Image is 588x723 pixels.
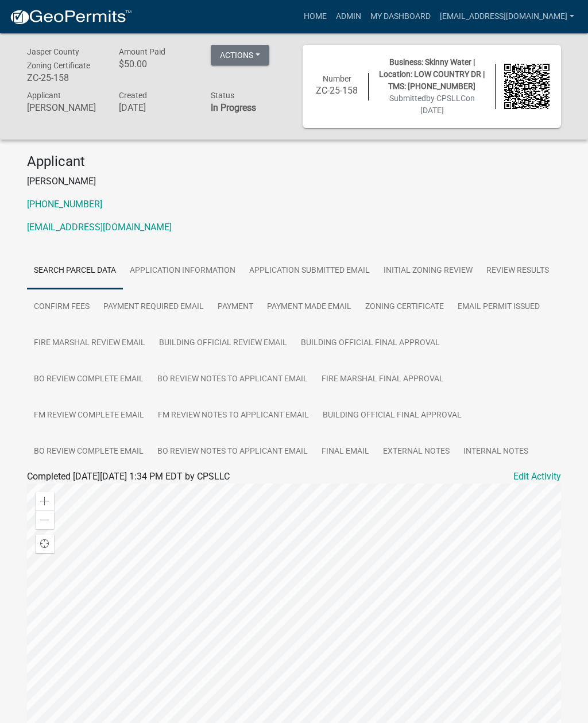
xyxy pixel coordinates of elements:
h4: Applicant [27,153,561,170]
a: Admin [331,6,366,28]
a: Confirm Fees [27,289,96,326]
a: Search Parcel Data [27,253,123,289]
a: BO Review Notes to Applicant Email [150,361,315,398]
h6: [PERSON_NAME] [27,102,102,113]
a: Review Results [479,253,556,289]
h6: ZC-25-158 [314,85,359,96]
a: Edit Activity [513,470,561,484]
a: External Notes [376,434,457,470]
a: Payment [211,289,260,326]
h6: ZC-25-158 [27,72,102,83]
a: BO Review Complete Email [27,434,150,470]
span: Jasper County Zoning Certificate [27,47,90,70]
a: Internal Notes [457,434,535,470]
span: Status [211,91,234,100]
span: Applicant [27,91,61,100]
a: Application Submitted Email [242,253,377,289]
div: Zoom in [36,492,54,511]
a: FM Review Notes to Applicant Email [151,397,316,434]
a: Building Official Final Approval [294,325,447,362]
button: Actions [211,45,269,65]
a: Email Permit Issued [451,289,547,326]
strong: In Progress [211,102,256,113]
a: Home [299,6,331,28]
a: Payment Required Email [96,289,211,326]
a: Zoning Certificate [358,289,451,326]
span: Amount Paid [119,47,165,56]
span: Completed [DATE][DATE] 1:34 PM EDT by CPSLLC [27,471,230,482]
span: by CPSLLC [426,94,466,103]
a: Fire Marshal Review Email [27,325,152,362]
a: FM Review Complete Email [27,397,151,434]
a: Initial Zoning Review [377,253,479,289]
a: Application Information [123,253,242,289]
a: BO Review Notes to Applicant Email [150,434,315,470]
a: Building Official Review Email [152,325,294,362]
span: Business: Skinny Water | Location: LOW COUNTRY DR | TMS: [PHONE_NUMBER] [379,57,485,91]
div: Find my location [36,535,54,553]
a: My Dashboard [366,6,435,28]
img: QR code [504,64,550,109]
h6: $50.00 [119,59,194,69]
h6: [DATE] [119,102,194,113]
a: [EMAIL_ADDRESS][DOMAIN_NAME] [27,222,172,233]
a: Payment Made Email [260,289,358,326]
a: [PHONE_NUMBER] [27,199,102,210]
span: Number [323,74,351,83]
a: [EMAIL_ADDRESS][DOMAIN_NAME] [435,6,579,28]
a: Final Email [315,434,376,470]
div: Zoom out [36,511,54,529]
span: Submitted on [DATE] [389,94,475,115]
a: Fire Marshal Final Approval [315,361,451,398]
a: BO Review Complete Email [27,361,150,398]
p: [PERSON_NAME] [27,175,561,188]
span: Created [119,91,147,100]
a: Building Official Final Approval [316,397,469,434]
